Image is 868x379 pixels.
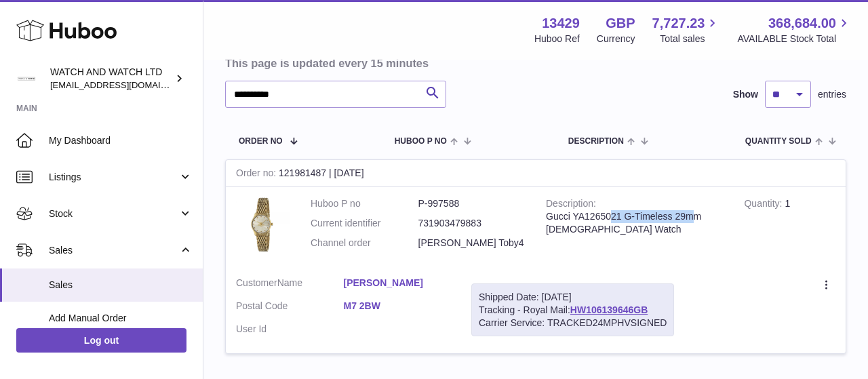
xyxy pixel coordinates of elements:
span: Sales [49,279,193,292]
span: AVAILABLE Stock Total [737,33,852,45]
dd: P-997588 [418,197,526,210]
img: 1720791225.jpg [236,197,290,252]
span: entries [818,88,846,101]
div: WATCH AND WATCH LTD [50,66,172,92]
dt: Postal Code [236,300,344,316]
span: Order No [239,137,283,146]
a: 7,727.23 Total sales [652,14,721,45]
span: Listings [49,171,178,184]
label: Show [733,88,758,101]
span: Huboo P no [395,137,447,146]
div: Shipped Date: [DATE] [479,291,667,304]
div: 121981487 | [DATE] [226,160,846,187]
span: Description [568,137,624,146]
div: Carrier Service: TRACKED24MPHVSIGNED [479,317,667,330]
td: 1 [734,187,846,266]
a: 368,684.00 AVAILABLE Stock Total [737,14,852,45]
h3: This page is updated every 15 minutes [225,56,843,71]
div: Huboo Ref [534,33,580,45]
dd: 731903479883 [418,217,526,230]
div: Gucci YA1265021 G-Timeless 29mm [DEMOGRAPHIC_DATA] Watch [546,210,724,236]
span: 368,684.00 [768,14,836,33]
div: Currency [597,33,635,45]
a: M7 2BW [344,300,452,313]
dt: Current identifier [311,217,418,230]
a: HW106139646GB [570,304,648,315]
span: [EMAIL_ADDRESS][DOMAIN_NAME] [50,79,199,90]
span: My Dashboard [49,134,193,147]
dt: Channel order [311,237,418,250]
strong: Order no [236,167,279,182]
strong: GBP [606,14,635,33]
span: Total sales [660,33,720,45]
span: Sales [49,244,178,257]
dt: Name [236,277,344,293]
span: Quantity Sold [745,137,812,146]
img: internalAdmin-13429@internal.huboo.com [16,68,37,89]
strong: 13429 [542,14,580,33]
span: Add Manual Order [49,312,193,325]
strong: Quantity [744,198,785,212]
dt: User Id [236,323,344,336]
a: Log out [16,328,186,353]
dd: [PERSON_NAME] Toby4 [418,237,526,250]
span: Customer [236,277,277,288]
div: Tracking - Royal Mail: [471,283,674,337]
span: 7,727.23 [652,14,705,33]
strong: Description [546,198,596,212]
dt: Huboo P no [311,197,418,210]
span: Stock [49,207,178,220]
a: [PERSON_NAME] [344,277,452,290]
